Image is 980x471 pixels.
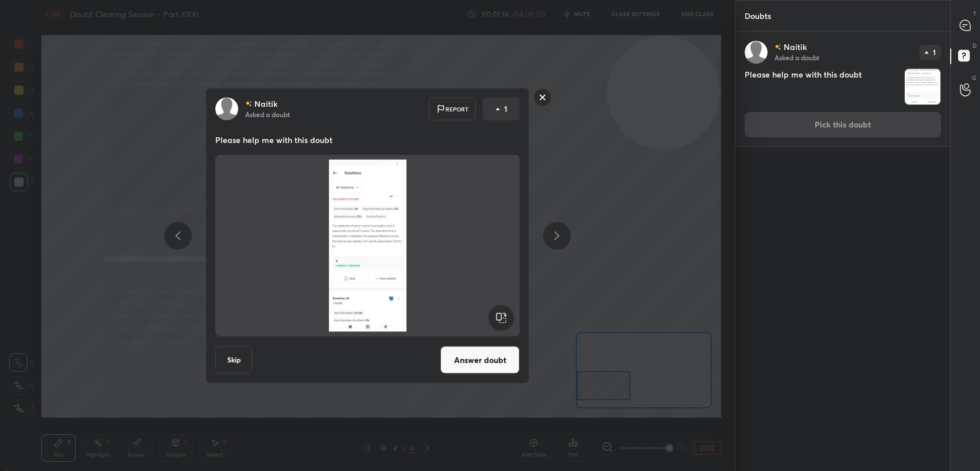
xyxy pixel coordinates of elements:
[229,160,506,332] img: 1759809026NC8R0S.JPEG
[973,9,977,18] p: T
[215,134,520,146] p: Please help me with this doubt
[973,41,977,50] p: D
[735,1,780,31] p: Doubts
[215,346,252,374] button: Skip
[245,110,290,119] p: Asked a doubt
[745,68,900,105] h4: Please help me with this doubt
[254,99,277,109] p: Naitik
[745,41,768,64] img: default.png
[774,53,819,62] p: Asked a doubt
[774,44,781,51] img: no-rating-badge.077c3623.svg
[215,98,238,121] img: default.png
[972,74,977,82] p: G
[440,346,520,374] button: Answer doubt
[429,98,476,121] div: Report
[784,43,807,52] p: Naitik
[504,103,508,115] p: 1
[933,49,936,56] p: 1
[905,69,940,105] img: 1759809026NC8R0S.JPEG
[245,101,252,107] img: no-rating-badge.077c3623.svg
